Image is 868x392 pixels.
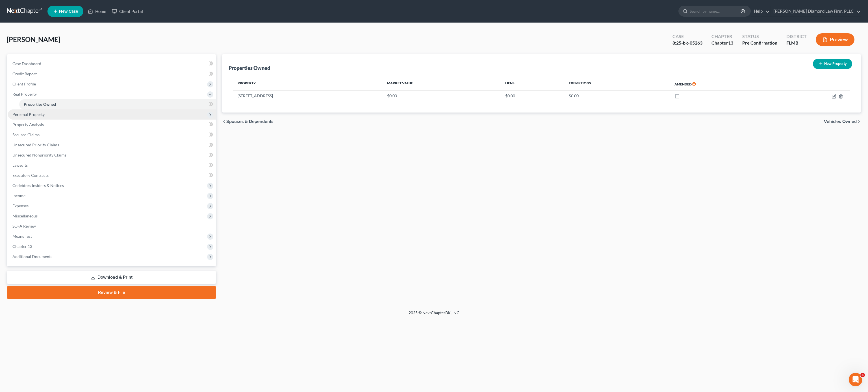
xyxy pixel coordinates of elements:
span: Property Analysis [12,122,44,127]
span: Expenses [12,203,29,208]
a: Download & Print [7,271,216,284]
button: New Property [813,59,852,69]
td: $0.00 [383,91,501,101]
div: 8:25-bk-05263 [672,40,702,46]
a: Review & File [7,286,216,299]
div: Chapter [711,33,733,40]
a: Properties Owned [19,99,216,109]
span: Additional Documents [12,254,52,259]
span: Personal Property [12,112,45,117]
button: Vehicles Owned chevron_right [824,119,861,124]
span: 13 [728,40,733,45]
span: Client Profile [12,82,36,86]
i: chevron_right [857,119,861,124]
td: $0.00 [501,91,565,101]
a: Unsecured Nonpriority Claims [8,150,216,160]
span: Case Dashboard [12,61,41,66]
a: Unsecured Priority Claims [8,140,216,150]
span: Miscellaneous [12,213,38,218]
span: [PERSON_NAME] [7,35,60,43]
a: Property Analysis [8,120,216,130]
a: Home [85,6,109,16]
iframe: Intercom live chat [849,373,862,386]
div: Status [742,33,777,40]
td: [STREET_ADDRESS] [233,91,383,101]
th: Property [233,78,383,91]
span: Lawsuits [12,163,28,168]
span: Credit Report [12,71,37,76]
span: New Case [59,9,78,14]
input: Search by name... [690,6,741,16]
span: Secured Claims [12,132,40,137]
a: Help [751,6,770,16]
th: Liens [501,78,565,91]
div: 2025 © NextChapterBK, INC [273,310,595,320]
a: Case Dashboard [8,59,216,69]
span: Real Property [12,92,37,96]
span: Chapter 13 [12,244,32,249]
span: Unsecured Priority Claims [12,142,59,147]
a: Client Portal [109,6,146,16]
a: Lawsuits [8,160,216,170]
span: Income [12,193,25,198]
a: Secured Claims [8,130,216,140]
div: FLMB [786,40,807,46]
th: Market Value [383,78,501,91]
button: chevron_left Spouses & Dependents [222,119,274,124]
a: [PERSON_NAME] Diamond Law Firm, PLLC [771,6,861,16]
a: Executory Contracts [8,170,216,180]
td: $0.00 [564,91,670,101]
div: Case [672,33,702,40]
span: Codebtors Insiders & Notices [12,183,64,188]
div: Pre Confirmation [742,40,777,46]
span: Means Test [12,234,32,239]
span: Properties Owned [24,102,56,107]
div: District [786,33,807,40]
span: Executory Contracts [12,173,49,178]
a: Credit Report [8,69,216,79]
span: Unsecured Nonpriority Claims [12,153,66,157]
th: Amended [670,78,774,91]
div: Chapter [711,40,733,46]
span: 4 [860,373,865,377]
div: Properties Owned [229,65,270,71]
a: SOFA Review [8,221,216,231]
span: Spouses & Dependents [226,119,274,124]
span: Vehicles Owned [824,119,857,124]
button: Preview [816,33,854,46]
i: chevron_left [222,119,226,124]
span: SOFA Review [12,224,36,228]
th: Exemptions [564,78,670,91]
